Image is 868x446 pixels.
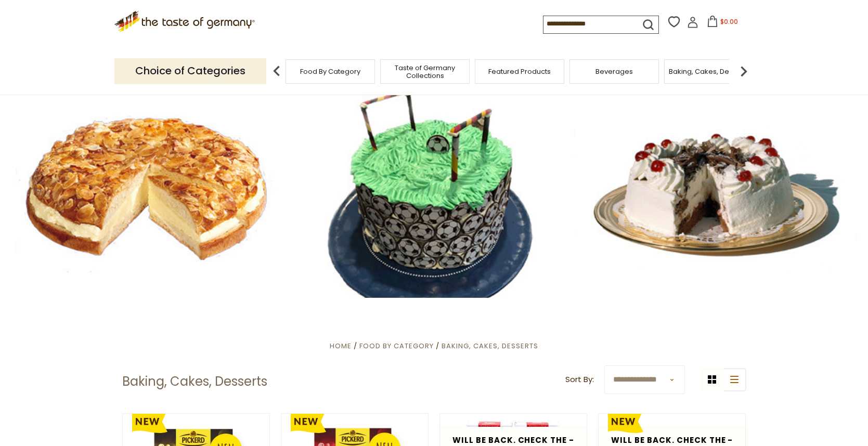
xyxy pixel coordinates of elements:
a: Food By Category [300,68,360,75]
button: $0.00 [701,16,745,31]
a: Taste of Germany Collections [383,64,467,80]
a: Baking, Cakes, Desserts [669,68,749,75]
p: Choice of Categories [114,58,266,84]
h1: Baking, Cakes, Desserts [122,374,267,389]
img: previous arrow [266,61,287,82]
a: Featured Products [488,68,551,75]
img: next arrow [733,61,754,82]
span: $0.00 [720,17,738,26]
a: Beverages [595,68,633,75]
a: Home [330,341,352,351]
label: Sort By: [565,373,594,386]
a: Baking, Cakes, Desserts [442,341,538,351]
a: Food By Category [359,341,434,351]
